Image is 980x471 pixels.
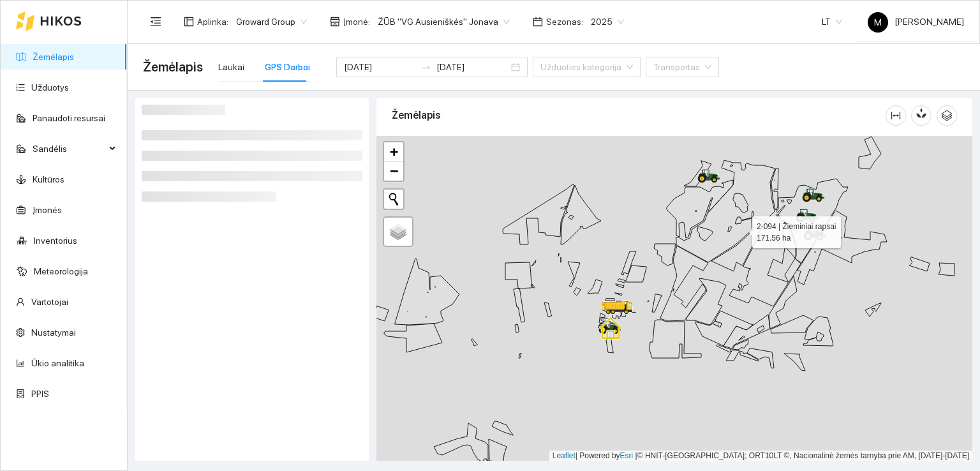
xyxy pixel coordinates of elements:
[31,327,76,338] a: Nustatymai
[591,12,624,31] span: 2025
[33,52,74,62] a: Žemėlapis
[533,17,543,27] span: calendar
[236,12,307,31] span: Groward Group
[886,105,906,126] button: column-width
[31,389,49,399] a: PPIS
[343,15,370,29] span: Įmonė :
[421,62,431,72] span: to
[384,161,403,181] a: Zoom out
[184,17,194,27] span: layout
[874,12,882,33] span: M
[197,15,228,29] span: Aplinka :
[33,174,64,184] a: Kultūros
[265,60,310,74] div: GPS Darbai
[384,142,403,161] a: Zoom in
[390,144,398,160] span: +
[31,297,68,307] a: Vartotojai
[553,451,575,460] a: Leaflet
[384,218,412,246] a: Layers
[218,60,244,74] div: Laukai
[34,235,77,246] a: Inventorius
[33,113,105,123] a: Panaudoti resursai
[31,82,69,93] a: Užduotys
[390,163,398,179] span: −
[34,266,88,276] a: Meteorologija
[31,358,84,368] a: Ūkio analitika
[143,9,168,34] button: menu-fold
[150,16,161,27] span: menu-fold
[822,12,842,31] span: LT
[344,60,416,74] input: Pradžios data
[143,57,203,77] span: Žemėlapis
[635,451,637,460] span: |
[384,190,403,209] button: Initiate a new search
[546,15,583,29] span: Sezonas :
[378,12,510,31] span: ŽŪB "VG Ausieniškės" Jonava
[620,451,634,460] a: Esri
[421,62,431,72] span: swap-right
[33,205,62,215] a: Įmonės
[549,451,972,461] div: | Powered by © HNIT-[GEOGRAPHIC_DATA]; ORT10LT ©, Nacionalinė žemės tarnyba prie AM, [DATE]-[DATE]
[330,17,340,27] span: shop
[392,97,886,133] div: Žemėlapis
[868,17,964,27] span: [PERSON_NAME]
[33,136,105,161] span: Sandėlis
[886,110,905,121] span: column-width
[436,60,509,74] input: Pabaigos data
